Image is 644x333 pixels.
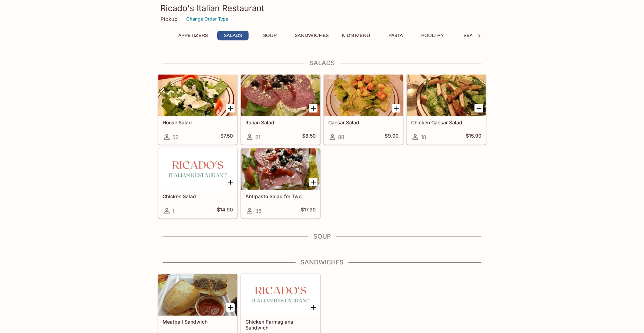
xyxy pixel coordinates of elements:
h5: $7.50 [220,133,233,141]
div: Italian Salad [241,75,320,116]
h5: $8.50 [302,133,316,141]
div: House Salad [158,75,237,116]
button: Add Antipasto Salad for Two [309,178,317,186]
button: Poultry [417,31,448,40]
h5: $14.90 [217,207,233,215]
h4: Salads [158,59,486,67]
a: Chicken Caesar Salad18$15.90 [407,74,486,145]
button: Add Chicken Parmagiana Sandwich [309,303,317,312]
h5: Chicken Salad [163,193,233,199]
button: Soup [254,31,285,40]
span: 21 [255,134,260,140]
a: Caesar Salad88$9.00 [324,74,403,145]
button: Appetizers [174,31,212,40]
button: Change Order Type [183,14,231,24]
div: Antipasto Salad for Two [241,148,320,190]
a: House Salad52$7.50 [158,74,237,145]
h5: Antipasto Salad for Two [245,193,316,199]
button: Add Chicken Caesar Salad [474,104,483,113]
span: 36 [255,208,261,214]
button: Add Meatball Sandwich [226,303,235,312]
p: Pickup [160,16,178,22]
h3: Ricado's Italian Restaurant [160,3,484,14]
h4: Sandwiches [158,258,486,266]
h4: Soup [158,233,486,240]
span: 18 [421,134,426,140]
span: 52 [172,134,179,140]
h5: Chicken Parmagiana Sandwich [245,319,316,330]
div: Chicken Caesar Salad [407,75,486,116]
button: Pasta [380,31,411,40]
button: Add Chicken Salad [226,178,235,186]
span: 88 [338,134,344,140]
button: Add Italian Salad [309,104,317,113]
button: Add House Salad [226,104,235,113]
a: Antipasto Salad for Two36$17.90 [241,148,320,218]
h5: Italian Salad [245,119,316,125]
h5: $9.00 [385,133,399,141]
div: Chicken Parmagiana Sandwich [241,274,320,316]
h5: $17.90 [301,207,316,215]
div: Meatball Sandwich [158,274,237,316]
button: Salads [217,31,249,40]
button: Veal [454,31,485,40]
h5: Caesar Salad [328,119,399,125]
button: Add Caesar Salad [392,104,400,113]
a: Chicken Salad1$14.90 [158,148,237,218]
h5: Meatball Sandwich [163,319,233,325]
h5: Chicken Caesar Salad [411,119,481,125]
button: Kid's Menu [338,31,374,40]
div: Chicken Salad [158,148,237,190]
h5: $15.90 [466,133,481,141]
a: Italian Salad21$8.50 [241,74,320,145]
button: Sandwiches [291,31,332,40]
h5: House Salad [163,119,233,125]
div: Caesar Salad [324,75,403,116]
span: 1 [172,208,174,214]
